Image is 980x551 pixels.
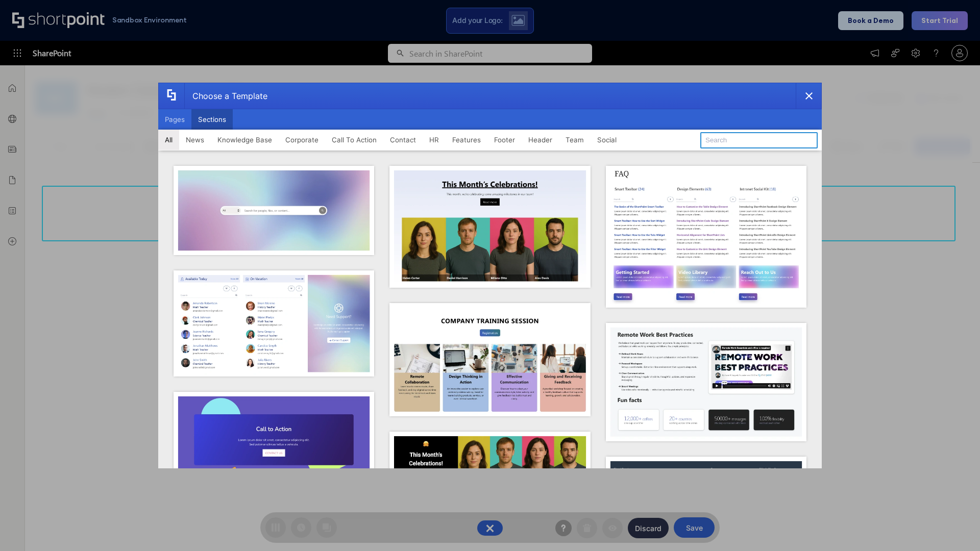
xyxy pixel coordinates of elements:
[929,502,980,551] iframe: Chat Widget
[211,130,279,150] button: Knowledge Base
[591,130,623,150] button: Social
[487,130,522,150] button: Footer
[158,130,179,150] button: All
[191,109,233,130] button: Sections
[325,130,383,150] button: Call To Action
[158,109,191,130] button: Pages
[383,130,423,150] button: Contact
[423,130,446,150] button: HR
[279,130,325,150] button: Corporate
[700,132,818,148] input: Search
[559,130,591,150] button: Team
[158,83,822,468] div: template selector
[184,83,267,109] div: Choose a Template
[446,130,487,150] button: Features
[179,130,211,150] button: News
[522,130,559,150] button: Header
